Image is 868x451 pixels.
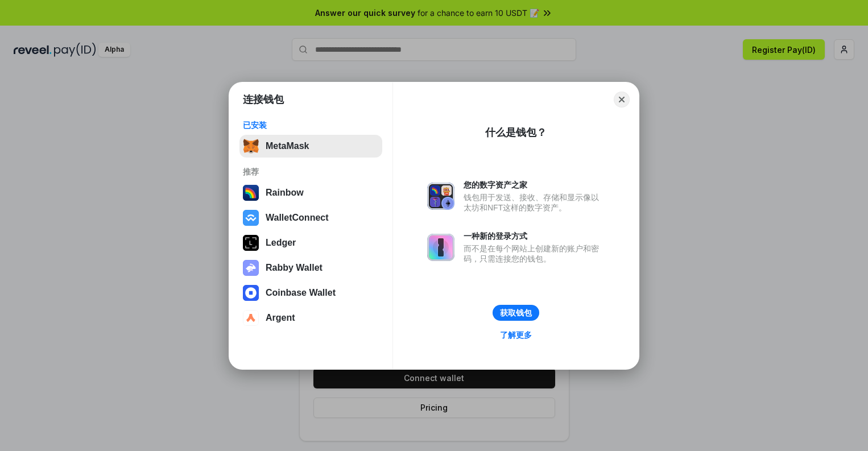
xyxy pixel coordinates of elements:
div: 获取钱包 [500,308,532,318]
button: Ledger [239,231,382,254]
img: svg+xml,%3Csvg%20width%3D%2228%22%20height%3D%2228%22%20viewBox%3D%220%200%2028%2028%22%20fill%3D... [243,310,259,326]
div: Coinbase Wallet [266,288,336,298]
img: svg+xml,%3Csvg%20xmlns%3D%22http%3A%2F%2Fwww.w3.org%2F2000%2Fsvg%22%20fill%3D%22none%22%20viewBox... [243,260,259,276]
button: Close [614,92,630,107]
div: Argent [266,313,295,323]
button: Coinbase Wallet [239,282,382,304]
button: MetaMask [239,135,382,158]
div: Rabby Wallet [266,263,323,273]
button: 获取钱包 [493,305,539,321]
button: Rabby Wallet [239,256,382,279]
div: 了解更多 [500,330,532,340]
img: svg+xml,%3Csvg%20xmlns%3D%22http%3A%2F%2Fwww.w3.org%2F2000%2Fsvg%22%20width%3D%2228%22%20height%3... [243,235,259,251]
div: 一种新的登录方式 [464,231,605,241]
div: WalletConnect [266,213,329,223]
img: svg+xml,%3Csvg%20xmlns%3D%22http%3A%2F%2Fwww.w3.org%2F2000%2Fsvg%22%20fill%3D%22none%22%20viewBox... [427,183,454,210]
div: MetaMask [266,141,309,151]
img: svg+xml,%3Csvg%20width%3D%2228%22%20height%3D%2228%22%20viewBox%3D%220%200%2028%2028%22%20fill%3D... [243,285,259,301]
h1: 连接钱包 [243,93,284,106]
div: 已安装 [243,120,379,130]
img: svg+xml,%3Csvg%20fill%3D%22none%22%20height%3D%2233%22%20viewBox%3D%220%200%2035%2033%22%20width%... [243,138,259,154]
button: WalletConnect [239,206,382,229]
div: 什么是钱包？ [485,126,547,139]
div: Ledger [266,238,296,248]
div: 而不是在每个网站上创建新的账户和密码，只需连接您的钱包。 [464,243,605,264]
button: Argent [239,307,382,329]
div: Rainbow [266,188,304,198]
img: svg+xml,%3Csvg%20width%3D%2228%22%20height%3D%2228%22%20viewBox%3D%220%200%2028%2028%22%20fill%3D... [243,210,259,226]
div: 您的数字资产之家 [464,180,605,190]
div: 推荐 [243,167,379,177]
a: 了解更多 [493,328,539,342]
img: svg+xml,%3Csvg%20xmlns%3D%22http%3A%2F%2Fwww.w3.org%2F2000%2Fsvg%22%20fill%3D%22none%22%20viewBox... [427,234,454,261]
button: Rainbow [239,181,382,204]
div: 钱包用于发送、接收、存储和显示像以太坊和NFT这样的数字资产。 [464,192,605,213]
img: svg+xml,%3Csvg%20width%3D%22120%22%20height%3D%22120%22%20viewBox%3D%220%200%20120%20120%22%20fil... [243,185,259,201]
